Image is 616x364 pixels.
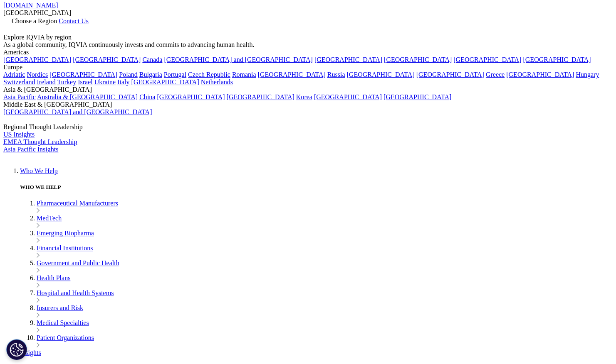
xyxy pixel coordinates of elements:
a: Financial Institutions [37,244,93,252]
a: Romania [232,71,256,78]
a: Russia [327,71,345,78]
a: [GEOGRAPHIC_DATA] [453,56,521,63]
a: Israel [78,78,93,86]
a: Portugal [164,71,186,78]
a: Poland [119,71,137,78]
a: Czech Republic [188,71,230,78]
a: Hungary [576,71,599,78]
a: Pharmaceutical Manufacturers [37,200,118,207]
a: Government and Public Health [37,259,119,266]
a: Asia Pacific Insights [3,146,58,153]
a: [GEOGRAPHIC_DATA] and [GEOGRAPHIC_DATA] [164,56,312,63]
div: Explore IQVIA by region [3,34,613,41]
button: Cookies Settings [6,339,27,360]
div: As a global community, IQVIA continuously invests and commits to advancing human health. [3,41,613,49]
a: Korea [296,93,312,100]
a: [GEOGRAPHIC_DATA] [523,56,591,63]
a: [GEOGRAPHIC_DATA] [346,71,414,78]
a: Turkey [57,78,76,86]
a: Who We Help [20,167,58,174]
a: [GEOGRAPHIC_DATA] [416,71,484,78]
a: [DOMAIN_NAME] [3,2,58,9]
a: [GEOGRAPHIC_DATA] [131,78,199,86]
a: US Insights [3,131,35,138]
a: EMEA Thought Leadership [3,138,77,145]
a: Greece [486,71,505,78]
a: [GEOGRAPHIC_DATA] [227,93,294,100]
a: [GEOGRAPHIC_DATA] [258,71,326,78]
a: China [139,93,155,100]
a: Health Plans [37,274,70,281]
div: Middle East & [GEOGRAPHIC_DATA] [3,101,613,108]
a: Switzerland [3,78,35,86]
a: Canada [142,56,162,63]
a: MedTech [37,215,62,222]
a: Emerging Biopharma [37,230,94,237]
a: Bulgaria [139,71,162,78]
a: Insurers and Risk [37,304,83,311]
div: [GEOGRAPHIC_DATA] [3,9,613,17]
a: Medical Specialties [37,319,89,326]
a: [GEOGRAPHIC_DATA] [314,93,382,100]
span: Choose a Region [12,17,57,24]
h5: WHO WE HELP [20,184,613,191]
a: Italy [117,78,129,86]
a: [GEOGRAPHIC_DATA] [506,71,574,78]
a: Adriatic [3,71,25,78]
a: [GEOGRAPHIC_DATA] [314,56,382,63]
div: Europe [3,64,613,71]
a: [GEOGRAPHIC_DATA] and [GEOGRAPHIC_DATA] [3,108,152,115]
a: Contact Us [59,17,89,24]
a: [GEOGRAPHIC_DATA] [73,56,141,63]
a: Nordics [27,71,48,78]
a: Patient Organizations [37,334,94,341]
a: Ireland [37,78,55,86]
a: Insights [20,349,41,356]
a: Netherlands [201,78,233,86]
div: Americas [3,49,613,56]
div: Asia & [GEOGRAPHIC_DATA] [3,86,613,93]
a: Asia Pacific [3,93,36,100]
a: [GEOGRAPHIC_DATA] [49,71,117,78]
a: Hospital and Health Systems [37,289,114,296]
a: [GEOGRAPHIC_DATA] [3,56,71,63]
a: Australia & [GEOGRAPHIC_DATA] [37,93,138,100]
a: [GEOGRAPHIC_DATA] [384,56,452,63]
a: [GEOGRAPHIC_DATA] [157,93,225,100]
a: [GEOGRAPHIC_DATA] [383,93,451,100]
div: Regional Thought Leadership [3,123,613,131]
a: Ukraine [94,78,116,86]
